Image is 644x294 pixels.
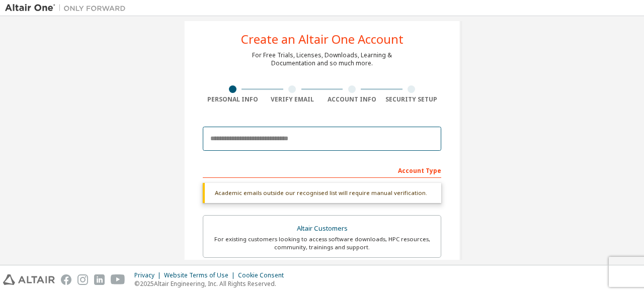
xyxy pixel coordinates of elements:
[241,33,404,45] div: Create an Altair One Account
[238,271,290,279] div: Cookie Consent
[263,95,323,104] div: Verify Email
[134,279,290,288] p: © 2025 Altair Engineering, Inc. All Rights Reserved.
[77,274,88,285] img: instagram.svg
[134,271,164,279] div: Privacy
[111,274,125,285] img: youtube.svg
[5,3,131,13] img: Altair One
[61,274,71,285] img: facebook.svg
[382,95,442,104] div: Security Setup
[3,274,55,285] img: altair_logo.svg
[203,162,441,178] div: Account Type
[209,235,435,251] div: For existing customers looking to access software downloads, HPC resources, community, trainings ...
[203,95,263,104] div: Personal Info
[322,95,382,104] div: Account Info
[209,222,435,236] div: Altair Customers
[252,51,392,67] div: For Free Trials, Licenses, Downloads, Learning & Documentation and so much more.
[94,274,105,285] img: linkedin.svg
[203,183,441,203] div: Academic emails outside our recognised list will require manual verification.
[164,271,238,279] div: Website Terms of Use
